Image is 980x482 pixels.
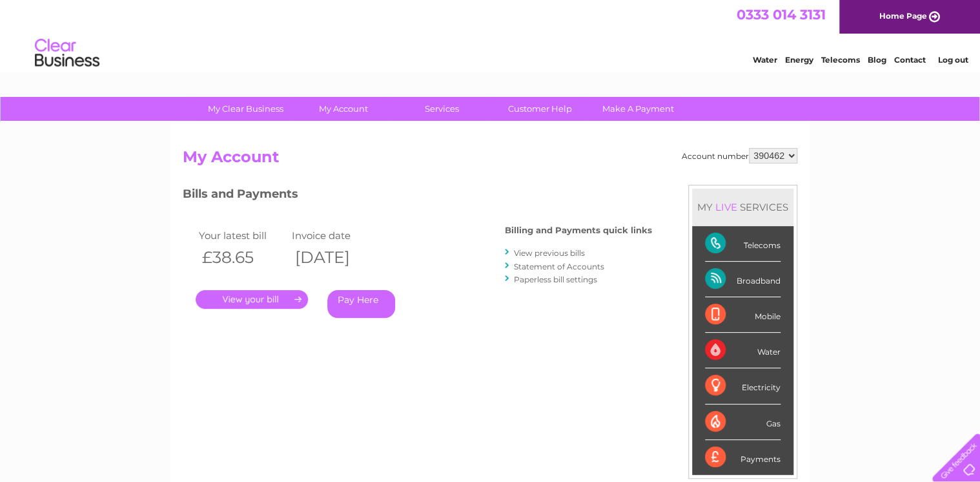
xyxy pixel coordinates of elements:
[705,333,781,368] div: Water
[692,189,793,225] div: MY SERVICES
[705,262,781,297] div: Broadband
[514,262,604,271] a: Statement of Accounts
[737,6,826,23] a: 0333 014 3131
[289,244,382,271] th: [DATE]
[487,97,593,121] a: Customer Help
[705,440,781,475] div: Payments
[327,290,395,318] a: Pay Here
[192,97,299,121] a: My Clear Business
[514,275,597,284] a: Paperless bill settings
[505,225,652,235] h4: Billing and Payments quick links
[183,185,652,207] h3: Bills and Payments
[289,227,382,244] td: Invoice date
[894,55,926,65] a: Contact
[196,290,308,309] a: .
[34,34,100,73] img: logo.png
[514,248,585,258] a: View previous bills
[183,148,797,173] h2: My Account
[821,55,860,65] a: Telecoms
[389,97,495,121] a: Services
[291,97,397,121] a: My Account
[705,226,781,262] div: Telecoms
[196,227,289,244] td: Your latest bill
[785,55,813,65] a: Energy
[705,297,781,333] div: Mobile
[585,97,691,121] a: Make A Payment
[196,244,289,271] th: £38.65
[705,368,781,404] div: Electricity
[186,7,796,63] div: Clear Business is a trading name of Verastar Limited (registered in [GEOGRAPHIC_DATA] No. 3667643...
[753,55,777,65] a: Water
[682,148,797,163] div: Account number
[937,55,968,65] a: Log out
[713,201,740,213] div: LIVE
[705,404,781,440] div: Gas
[868,55,886,65] a: Blog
